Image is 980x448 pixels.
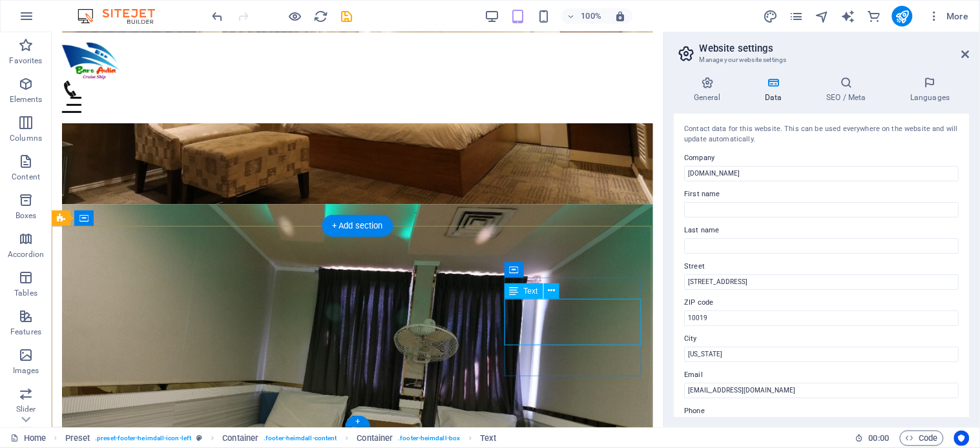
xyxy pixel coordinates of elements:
[264,431,337,446] span: . footer-heimdall-content
[12,172,40,182] p: Content
[878,433,880,443] span: :
[745,76,807,103] h4: Data
[763,8,778,24] button: design
[14,288,37,298] p: Tables
[524,287,538,295] span: Text
[685,150,959,166] label: Company
[481,431,497,446] span: Click to select. Double-click to edit
[16,210,37,221] p: Boxes
[10,327,41,337] p: Features
[815,8,830,24] button: navigator
[674,76,745,103] h4: General
[685,295,959,311] label: ZIP code
[954,431,970,446] button: Usercentrics
[196,434,202,442] i: This element is a customizable preset
[855,431,890,446] h6: Session time
[866,8,882,24] button: commerce
[65,431,90,446] span: Click to select. Double-click to edit
[65,431,497,446] nav: breadcrumb
[869,431,889,446] span: 00 00
[895,9,910,24] i: Publish
[345,416,370,427] div: +
[866,9,881,24] i: Commerce
[8,249,44,260] p: Accordion
[700,54,944,66] h3: Manage your website settings
[399,431,461,446] span: . footer-heimdall-box
[928,10,969,23] span: More
[685,259,959,274] label: Street
[357,431,393,446] span: Click to select. Double-click to edit
[685,403,959,419] label: Phone
[581,8,601,24] h6: 100%
[340,9,355,24] i: Save (Ctrl+S)
[9,56,42,66] p: Favorites
[210,8,225,24] button: undo
[685,124,959,145] div: Contact data for this website. This can be used everywhere on the website and will update automat...
[10,133,42,143] p: Columns
[815,9,829,24] i: Navigator
[807,76,891,103] h4: SEO / Meta
[789,8,804,24] button: pages
[16,404,36,414] p: Slider
[339,8,355,24] button: save
[891,76,970,103] h4: Languages
[685,331,959,347] label: City
[322,215,393,237] div: + Add section
[10,94,43,105] p: Elements
[700,43,970,54] h2: Website settings
[561,8,607,24] button: 100%
[840,9,855,24] i: AI Writer
[923,6,974,26] button: More
[685,187,959,202] label: First name
[906,431,938,446] span: Code
[211,9,225,24] i: Undo: Change text (Ctrl+Z)
[614,10,626,22] i: On resize automatically adjust zoom level to fit chosen device.
[840,8,856,24] button: text_generator
[74,8,171,24] img: Editor Logo
[900,431,944,446] button: Code
[763,9,778,24] i: Design (Ctrl+Alt+Y)
[95,431,191,446] span: . preset-footer-heimdall-icon-left
[313,8,329,24] button: reload
[685,223,959,238] label: Last name
[685,367,959,383] label: Email
[13,365,39,376] p: Images
[789,9,804,24] i: Pages (Ctrl+Alt+S)
[892,6,913,26] button: publish
[10,431,46,446] a: Click to cancel selection. Double-click to open Pages
[222,431,258,446] span: Click to select. Double-click to edit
